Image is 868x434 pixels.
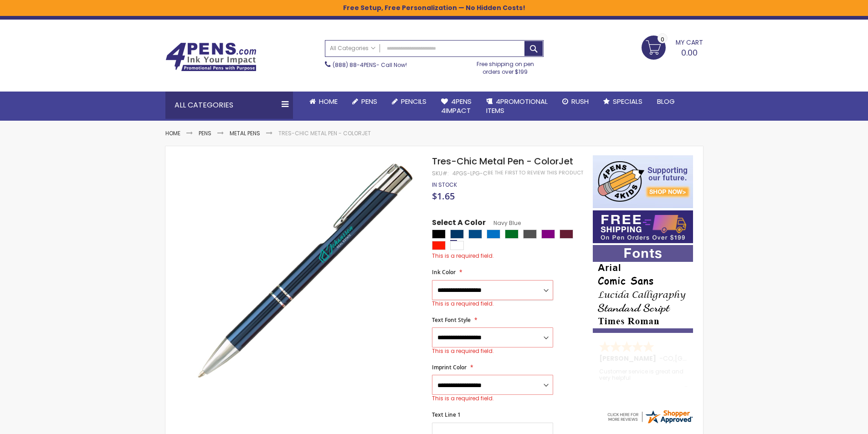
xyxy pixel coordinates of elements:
[486,97,548,115] span: 4PROMOTIONAL ITEMS
[603,10,663,17] a: Create an Account
[523,230,537,239] div: Gunmetal
[571,97,589,106] span: Rush
[432,241,446,250] div: Bright Red
[452,170,488,177] div: 4PGS-LPG-C
[432,230,446,239] div: Black
[599,354,659,363] span: [PERSON_NAME]
[555,92,596,112] a: Rush
[432,411,461,419] span: Text Line 1
[401,97,426,106] span: Pencils
[319,97,338,106] span: Home
[432,169,449,177] strong: SKU
[450,241,464,250] div: White
[681,47,698,58] span: 0.00
[486,219,521,227] span: Navy Blue
[432,316,471,324] span: Text Font Style
[657,97,675,106] span: Blog
[385,92,434,112] a: Pencils
[361,97,377,106] span: Pens
[675,354,742,363] span: [GEOGRAPHIC_DATA]
[333,61,376,69] a: (888) 88-4PENS
[659,354,742,363] span: - ,
[467,57,544,75] div: Free shipping on pen orders over $199
[487,230,500,239] div: Blue Light
[184,154,420,391] img: navy-lpg-c-tres-chic-colorjet-2_1.jpg
[432,252,583,260] div: This is a required field.
[432,395,553,402] div: This is a required field.
[441,97,472,115] span: 4Pens 4impact
[432,181,457,189] div: Availability
[345,92,385,112] a: Pens
[613,97,642,106] span: Specials
[488,169,583,176] a: Be the first to review this product
[673,10,703,17] div: Sign In
[432,363,467,371] span: Imprint Color
[330,45,375,52] span: All Categories
[599,368,688,388] div: Customer service is great and very helpful
[593,245,693,333] img: font-personalization-examples
[165,92,293,119] div: All Categories
[278,130,371,137] li: Tres-Chic Metal Pen - ColorJet
[562,10,593,17] a: Wishlist
[642,36,703,58] a: 0.00 0
[432,181,457,189] span: In stock
[432,155,573,168] span: Tres-Chic Metal Pen - ColorJet
[432,268,456,276] span: Ink Color
[432,190,455,202] span: $1.65
[165,42,257,71] img: 4Pens Custom Pens and Promotional Products
[663,354,673,363] span: CO
[593,210,693,243] img: Free shipping on orders over $199
[432,300,553,307] div: This is a required field.
[325,41,380,56] a: All Categories
[479,92,555,121] a: 4PROMOTIONALITEMS
[560,230,573,239] div: Dark Red
[333,61,407,69] span: - Call Now!
[593,155,693,208] img: 4pens 4 kids
[468,230,482,239] div: Ocean Blue
[199,129,211,137] a: Pens
[606,419,693,427] a: 4pens.com certificate URL
[661,35,664,44] span: 0
[302,92,345,112] a: Home
[650,92,682,112] a: Blog
[165,129,180,137] a: Home
[450,230,464,239] div: Navy Blue
[434,92,479,121] a: 4Pens4impact
[596,92,650,112] a: Specials
[541,230,555,239] div: Purple
[505,230,519,239] div: Green
[606,408,693,425] img: 4pens.com widget logo
[432,347,553,355] div: This is a required field.
[432,218,486,230] span: Select A Color
[230,129,260,137] a: Metal Pens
